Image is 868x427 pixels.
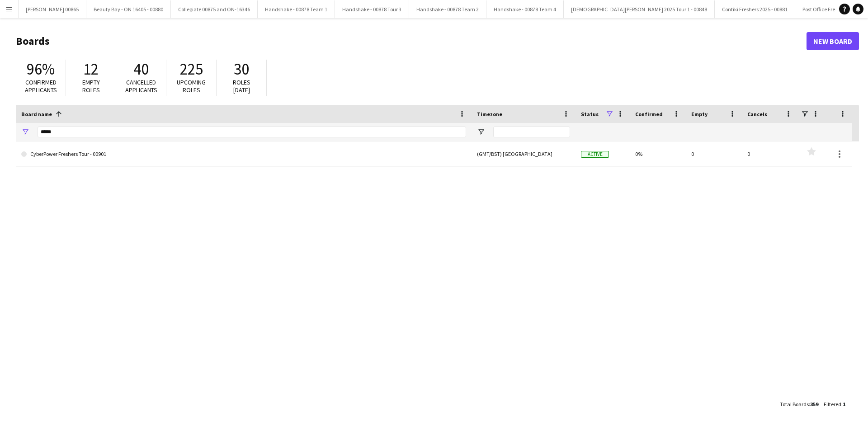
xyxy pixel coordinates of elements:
[21,128,29,136] button: Open Filter Menu
[125,78,157,94] span: Cancelled applicants
[581,151,609,158] span: Active
[258,0,335,18] button: Handshake - 00878 Team 1
[21,141,466,167] a: CyberPower Freshers Tour - 00901
[233,78,250,94] span: Roles [DATE]
[843,401,845,408] span: 1
[25,78,57,94] span: Confirmed applicants
[630,141,686,166] div: 0%
[691,111,708,117] span: Empty
[177,78,206,94] span: Upcoming roles
[82,78,100,94] span: Empty roles
[234,59,249,79] span: 30
[133,59,149,79] span: 40
[83,59,99,79] span: 12
[27,59,55,79] span: 96%
[686,141,742,166] div: 0
[38,127,466,137] input: Board name Filter Input
[21,111,52,117] span: Board name
[477,128,485,136] button: Open Filter Menu
[493,127,570,137] input: Timezone Filter Input
[180,59,203,79] span: 225
[581,111,599,117] span: Status
[635,111,663,117] span: Confirmed
[564,0,715,18] button: [DEMOGRAPHIC_DATA][PERSON_NAME] 2025 Tour 1 - 00848
[715,0,795,18] button: Contiki Freshers 2025 - 00881
[472,141,576,166] div: (GMT/BST) [GEOGRAPHIC_DATA]
[16,34,807,48] h1: Boards
[742,141,798,166] div: 0
[824,401,841,408] span: Filtered
[477,111,502,117] span: Timezone
[335,0,409,18] button: Handshake - 00878 Tour 3
[780,401,809,408] span: Total Boards
[19,0,86,18] button: [PERSON_NAME] 00865
[824,395,845,413] div: :
[747,111,767,117] span: Cancels
[171,0,258,18] button: Collegiate 00875 and ON-16346
[486,0,564,18] button: Handshake - 00878 Team 4
[409,0,486,18] button: Handshake - 00878 Team 2
[86,0,171,18] button: Beauty Bay - ON 16405 - 00880
[810,401,818,408] span: 359
[780,395,818,413] div: :
[807,32,859,50] a: New Board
